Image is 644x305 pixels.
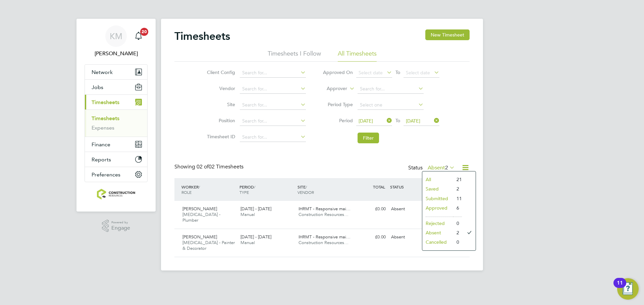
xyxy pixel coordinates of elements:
span: [MEDICAL_DATA] - Painter & Decorator [182,240,235,251]
span: 02 of [197,163,209,170]
a: KM[PERSON_NAME] [85,25,148,58]
li: 2 [453,184,462,194]
div: Showing [174,163,245,170]
button: Reports [85,152,147,167]
div: £0.00 [354,232,388,243]
div: £0.00 [354,204,388,215]
span: [PERSON_NAME] [182,234,217,240]
span: Preferences [92,171,120,178]
span: TYPE [239,189,249,195]
input: Select one [358,100,424,110]
span: [MEDICAL_DATA] - Plumber [182,212,220,223]
span: Reports [92,156,111,163]
li: All Timesheets [338,50,377,62]
span: / [306,184,307,189]
label: Approver [317,85,347,92]
input: Search for... [240,68,306,78]
li: Rejected [422,219,453,228]
span: 2 [445,164,448,171]
span: 02 Timesheets [197,163,244,170]
label: Vendor [205,85,235,91]
label: Site [205,101,235,107]
li: 0 [453,237,462,247]
label: Position [205,118,235,124]
button: Network [85,65,147,79]
nav: Main navigation [76,19,156,212]
li: All [422,175,453,184]
a: Powered byEngage [102,220,130,232]
span: To [393,116,402,125]
h2: Timesheets [174,29,230,43]
label: Timesheet ID [205,134,235,140]
label: Absent [428,164,455,171]
li: Submitted [422,194,453,203]
span: Select date [359,70,383,76]
li: 6 [453,203,462,213]
div: Timesheets [85,109,147,137]
span: Timesheets [92,99,119,105]
span: Powered by [111,220,130,225]
div: STATUS [388,181,423,193]
a: 20 [132,25,145,47]
input: Search for... [240,133,306,142]
span: / [199,184,200,189]
span: Construction Resources… [299,240,348,245]
div: WORKER [180,181,238,198]
button: Preferences [85,167,147,182]
input: Search for... [358,84,424,94]
div: Absent [388,232,423,243]
a: Go to home page [85,189,148,200]
div: SITE [296,181,354,198]
input: Search for... [240,100,306,110]
input: Search for... [240,117,306,126]
span: [DATE] - [DATE] [240,206,271,212]
button: Finance [85,137,147,152]
li: 0 [453,219,462,228]
span: Manual [240,212,255,217]
span: IHRMT - Responsive mai… [299,206,351,212]
span: Finance [92,141,110,148]
span: To [393,68,402,77]
span: Construction Resources… [299,212,348,217]
span: [DATE] - [DATE] [240,234,271,240]
label: Approved On [323,69,353,75]
span: [PERSON_NAME] [182,206,217,212]
span: / [254,184,255,189]
li: 11 [453,194,462,203]
button: New Timesheet [425,29,470,40]
span: Kacy Melton [85,50,148,58]
span: Engage [111,225,130,231]
div: 11 [617,283,623,292]
span: TOTAL [373,184,385,189]
a: Timesheets [92,115,119,122]
span: VENDOR [298,189,314,195]
span: [DATE] [359,118,373,124]
li: Cancelled [422,237,453,247]
button: Timesheets [85,95,147,109]
li: Absent [422,228,453,237]
span: Jobs [92,84,103,90]
span: IHRMT - Responsive mai… [299,234,351,240]
div: Absent [388,204,423,215]
li: Saved [422,184,453,194]
span: KM [110,32,122,41]
label: Period Type [323,101,353,107]
button: Filter [358,133,379,143]
li: Approved [422,203,453,213]
button: Jobs [85,80,147,94]
label: Client Config [205,69,235,75]
span: ROLE [181,189,192,195]
div: Status [408,163,456,173]
img: construction-resources-logo-retina.png [97,189,136,200]
span: 20 [140,28,148,36]
span: Network [92,69,113,75]
span: [DATE] [406,118,420,124]
a: Expenses [92,125,114,131]
span: Select date [406,70,430,76]
button: Open Resource Center, 11 new notifications [617,278,639,300]
li: 21 [453,175,462,184]
li: Timesheets I Follow [268,50,321,62]
input: Search for... [240,84,306,94]
label: Period [323,118,353,124]
div: PERIOD [238,181,296,198]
